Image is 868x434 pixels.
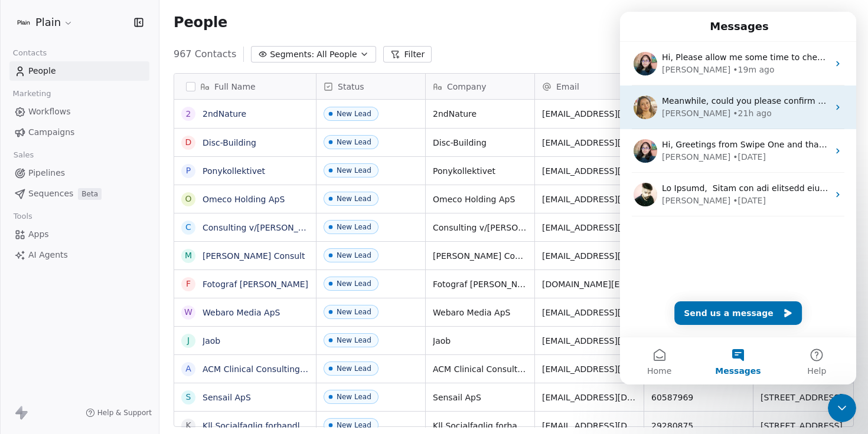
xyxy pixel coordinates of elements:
span: Jaob [433,335,527,347]
div: grid [174,100,316,428]
iframe: Intercom live chat [620,12,856,384]
a: Ponykollektivet [203,166,265,176]
span: Sequences [28,188,73,200]
div: Status [316,74,425,99]
img: Profile image for Mrinal [14,127,37,151]
div: Company [426,74,534,99]
div: 2 [186,108,191,120]
div: W [184,306,192,318]
div: New Lead [337,421,371,429]
a: Campaigns [9,123,149,142]
a: Fotograf [PERSON_NAME] [203,280,308,289]
a: ACM Clinical Consulting Aps [203,364,318,374]
div: • 19m ago [113,52,154,64]
iframe: Intercom live chat [828,394,856,422]
span: Home [27,355,51,363]
img: Profile image for Siddarth [14,171,37,195]
div: S [186,391,191,403]
span: 967 Contacts [174,47,236,61]
div: New Lead [337,364,371,373]
div: [PERSON_NAME] [42,183,110,195]
span: [EMAIL_ADDRESS][DOMAIN_NAME] [542,193,637,205]
div: C [185,221,191,234]
span: Kll Socialfaglig forhandling [433,420,527,432]
span: People [174,14,227,31]
div: New Lead [337,308,371,316]
span: Company [447,81,487,93]
span: Messages [95,355,141,363]
span: Segments: [270,48,314,61]
img: Profile image for Harinder [14,84,37,107]
div: New Lead [337,336,371,344]
a: Webaro Media ApS [203,308,280,317]
span: [EMAIL_ADDRESS][DOMAIN_NAME] [542,363,637,375]
div: A [185,363,191,375]
a: Omeco Holding ApS [203,195,285,204]
div: J [187,334,190,347]
span: Meanwhile, could you please confirm if you had made any changes to the specific segment? If yes, ... [42,84,628,94]
span: Pipelines [28,167,65,179]
a: Kll Socialfaglig forhandling [203,421,312,430]
div: Email [535,74,644,99]
span: Sensail ApS [433,392,527,403]
span: Webaro Media ApS [433,307,527,318]
a: 2ndNature [203,109,246,119]
span: [EMAIL_ADDRESS][DOMAIN_NAME] [542,165,637,177]
div: O [185,193,191,205]
div: New Lead [337,223,371,231]
button: Send us a message [54,290,182,313]
div: [PERSON_NAME] [42,52,110,64]
span: Help & Support [97,408,152,417]
div: New Lead [337,138,371,146]
span: 2ndNature [433,108,527,120]
span: 60587969 [651,392,746,403]
div: [PERSON_NAME] [42,96,110,108]
span: [EMAIL_ADDRESS][DOMAIN_NAME] [542,108,637,120]
button: Messages [79,325,157,373]
div: New Lead [337,195,371,203]
span: Apps [28,228,49,241]
div: New Lead [337,251,371,259]
div: F [186,278,191,290]
a: Disc-Building [203,138,256,147]
div: • [DATE] [113,139,146,152]
div: D [185,136,192,149]
div: New Lead [337,280,371,288]
a: Pipelines [9,163,149,183]
a: Workflows [9,102,149,121]
a: Consulting v/[PERSON_NAME] [203,223,325,232]
button: Help [158,325,236,373]
span: [EMAIL_ADDRESS][DOMAIN_NAME] [542,392,637,403]
span: All People [316,48,357,61]
div: K [185,419,191,432]
span: Status [338,81,364,93]
span: [EMAIL_ADDRESS][DOMAIN_NAME] [542,420,637,432]
span: Fotograf [PERSON_NAME] [433,278,527,290]
span: [STREET_ADDRESS] [761,392,855,403]
a: SequencesBeta [9,184,149,203]
span: Omeco Holding ApS [433,193,527,205]
img: Plain-Logo-Tile.png [17,15,31,29]
span: [EMAIL_ADDRESS][DOMAIN_NAME] [542,222,637,234]
span: People [28,65,56,77]
a: Help & Support [86,408,152,417]
div: [PERSON_NAME] [42,139,110,152]
div: • [DATE] [113,183,146,195]
button: Plain [14,12,76,32]
span: Help [187,355,206,363]
a: Apps [9,225,149,244]
span: Full Name [214,81,256,93]
div: Full Name [174,74,316,99]
a: AI Agents [9,245,149,265]
span: Workflows [28,106,71,118]
div: New Lead [337,166,371,175]
span: [DOMAIN_NAME][EMAIL_ADDRESS][DOMAIN_NAME] [542,278,637,290]
span: [EMAIL_ADDRESS][DOMAIN_NAME] [542,250,637,262]
div: • 21h ago [113,96,151,108]
span: Email [556,81,579,93]
div: P [186,165,191,177]
span: AI Agents [28,249,68,261]
span: [EMAIL_ADDRESS][DOMAIN_NAME] [542,137,637,149]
